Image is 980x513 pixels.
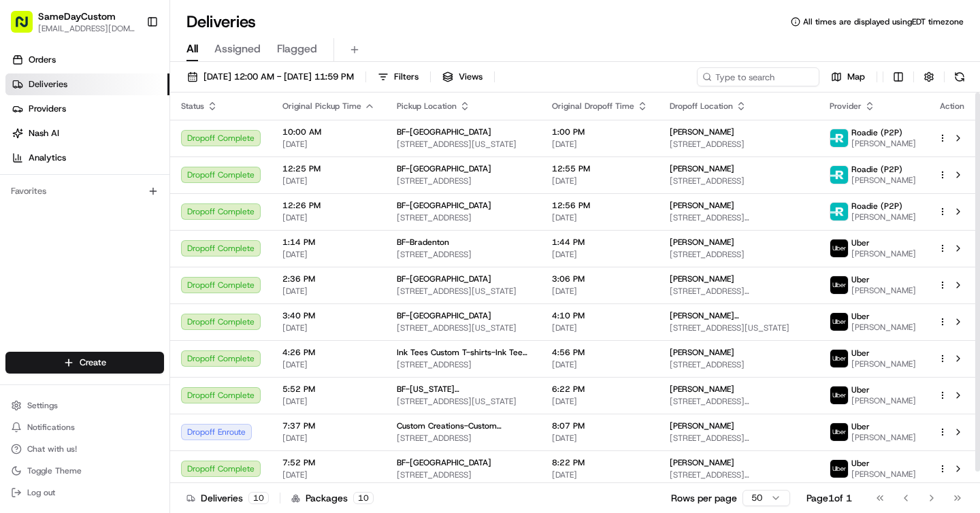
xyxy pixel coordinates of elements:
[282,286,375,297] span: [DATE]
[282,176,375,186] span: [DATE]
[670,237,734,248] span: [PERSON_NAME]
[397,384,530,395] span: BF-[US_STATE][GEOGRAPHIC_DATA]
[851,458,870,469] span: Uber
[5,396,164,415] button: Settings
[670,274,734,284] span: [PERSON_NAME]
[397,212,530,223] span: [STREET_ADDRESS]
[851,469,916,480] span: [PERSON_NAME]
[670,127,734,137] span: [PERSON_NAME]
[181,101,204,112] span: Status
[552,384,648,395] span: 6:22 PM
[27,444,77,454] span: Chat with us!
[830,166,848,184] img: roadie-logo-v2.jpg
[282,322,375,333] span: [DATE]
[851,311,870,322] span: Uber
[552,359,648,370] span: [DATE]
[397,237,449,248] span: BF-Bradenton
[552,176,648,186] span: [DATE]
[552,469,648,480] span: [DATE]
[5,49,169,71] a: Orders
[397,433,530,444] span: [STREET_ADDRESS]
[670,163,734,174] span: [PERSON_NAME]
[830,203,848,220] img: roadie-logo-v2.jpg
[552,457,648,468] span: 8:22 PM
[830,239,848,257] img: uber-new-logo.jpeg
[670,384,734,395] span: [PERSON_NAME]
[80,357,106,369] span: Create
[851,322,916,333] span: [PERSON_NAME]
[282,237,375,248] span: 1:14 PM
[38,23,135,34] button: [EMAIL_ADDRESS][DOMAIN_NAME]
[825,67,871,86] button: Map
[670,286,808,297] span: [STREET_ADDRESS][PERSON_NAME]
[397,200,491,211] span: BF-[GEOGRAPHIC_DATA]
[670,310,808,321] span: [PERSON_NAME] [GEOGRAPHIC_DATA]
[670,396,808,407] span: [STREET_ADDRESS][PERSON_NAME][PERSON_NAME]
[552,396,648,407] span: [DATE]
[353,492,374,504] div: 10
[397,127,491,137] span: BF-[GEOGRAPHIC_DATA]
[5,180,164,202] div: Favorites
[847,71,865,83] span: Map
[282,212,375,223] span: [DATE]
[851,384,870,395] span: Uber
[697,67,819,86] input: Type to search
[282,469,375,480] span: [DATE]
[277,41,317,57] span: Flagged
[806,491,852,505] div: Page 1 of 1
[282,420,375,431] span: 7:37 PM
[29,54,56,66] span: Orders
[670,249,808,260] span: [STREET_ADDRESS]
[552,310,648,321] span: 4:10 PM
[670,200,734,211] span: [PERSON_NAME]
[830,276,848,294] img: uber-new-logo.jpeg
[851,359,916,369] span: [PERSON_NAME]
[5,98,169,120] a: Providers
[670,433,808,444] span: [STREET_ADDRESS][PERSON_NAME]
[830,313,848,331] img: uber-new-logo.jpeg
[282,200,375,211] span: 12:26 PM
[851,421,870,432] span: Uber
[670,139,808,150] span: [STREET_ADDRESS]
[5,73,169,95] a: Deliveries
[397,310,491,321] span: BF-[GEOGRAPHIC_DATA]
[552,274,648,284] span: 3:06 PM
[27,487,55,498] span: Log out
[282,249,375,260] span: [DATE]
[851,274,870,285] span: Uber
[397,139,530,150] span: [STREET_ADDRESS][US_STATE]
[397,249,530,260] span: [STREET_ADDRESS]
[938,101,966,112] div: Action
[5,461,164,480] button: Toggle Theme
[394,71,419,83] span: Filters
[5,483,164,502] button: Log out
[5,122,169,144] a: Nash AI
[397,176,530,186] span: [STREET_ADDRESS]
[830,423,848,441] img: uber-new-logo.jpeg
[214,41,261,57] span: Assigned
[851,127,902,138] span: Roadie (P2P)
[803,16,964,27] span: All times are displayed using EDT timezone
[670,322,808,333] span: [STREET_ADDRESS][US_STATE]
[397,286,530,297] span: [STREET_ADDRESS][US_STATE]
[397,347,530,358] span: Ink Tees Custom T-shirts-Ink Tees Custom T-shirts
[950,67,969,86] button: Refresh
[552,163,648,174] span: 12:55 PM
[670,359,808,370] span: [STREET_ADDRESS]
[291,491,374,505] div: Packages
[552,101,634,112] span: Original Dropoff Time
[552,420,648,431] span: 8:07 PM
[670,176,808,186] span: [STREET_ADDRESS]
[397,420,530,431] span: Custom Creations-Custom Creations
[552,127,648,137] span: 1:00 PM
[397,359,530,370] span: [STREET_ADDRESS]
[282,274,375,284] span: 2:36 PM
[282,384,375,395] span: 5:52 PM
[397,457,491,468] span: BF-[GEOGRAPHIC_DATA]
[282,163,375,174] span: 12:25 PM
[851,175,916,186] span: [PERSON_NAME]
[670,101,733,112] span: Dropoff Location
[552,286,648,297] span: [DATE]
[851,138,916,149] span: [PERSON_NAME]
[552,347,648,358] span: 4:56 PM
